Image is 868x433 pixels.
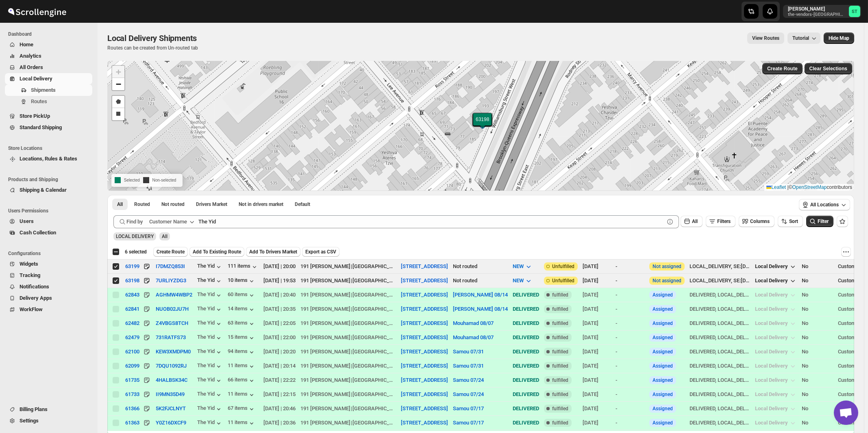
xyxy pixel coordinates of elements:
button: More actions [841,247,851,257]
button: 111 items [228,263,259,271]
button: Samou 07/24 [453,377,484,383]
div: 63198 [125,277,139,284]
div: The Yid [197,320,223,328]
span: All [162,234,168,239]
span: Delivery Apps [20,295,52,301]
button: 63198 [125,277,139,285]
span: Filters [717,219,731,224]
span: Simcha Trieger [849,6,860,17]
div: No [802,277,833,285]
button: 61735 [125,376,139,384]
button: Assigned [653,292,673,298]
span: Default [295,201,310,208]
a: Open chat [834,401,858,425]
button: 15 items [228,334,256,342]
span: Columns [750,219,770,224]
button: Not assigned [653,264,681,269]
span: WorkFlow [20,306,43,312]
span: Not in drivers market [239,201,283,208]
button: Un-claimable [234,199,288,210]
button: Sort [778,216,803,227]
button: All Orders [5,62,92,73]
button: Assigned [653,406,673,411]
button: All [112,199,128,210]
span: Standard Shipping [20,124,62,130]
button: Columns [739,216,774,227]
button: 61363 [125,419,139,427]
div: The Yid [197,291,223,299]
div: 191 [PERSON_NAME] [300,319,350,327]
span: | [788,184,789,190]
div: DELIVERED, LOCAL_DELIVERY, OUT_FOR_DELIVERY, PICKED_UP, SE:[DATE], SHIPMENT -> DELIVERED [690,319,750,327]
button: 63 items [228,320,256,328]
div: [GEOGRAPHIC_DATA] [352,262,396,271]
button: Shipping & Calendar [5,184,92,196]
span: Create Route [157,249,185,255]
span: Filter [818,219,829,224]
button: [PERSON_NAME] 08/14 [453,306,508,312]
button: 62479 [125,333,139,342]
div: No [802,319,833,327]
div: 61363 [125,420,139,426]
button: The Yid [197,277,223,285]
button: Settings [5,415,92,427]
button: 14 items [228,305,256,314]
div: | [300,305,396,313]
div: Customer Name [149,218,187,226]
div: [DATE] | 20:00 [263,262,296,271]
button: The Yid [197,419,223,427]
span: Create Route [767,65,798,72]
span: Local Delivery Shipments [107,33,197,43]
button: 67 items [228,405,256,413]
div: [DATE] [583,319,611,327]
div: Not routed [453,262,508,271]
button: NUOB02JU7H [156,306,189,312]
button: [STREET_ADDRESS] [401,277,448,284]
button: 63199 [125,262,139,271]
button: Tutorial [788,32,820,44]
button: 731RATFS73 [156,334,186,340]
span: Add To Drivers Market [249,249,297,255]
span: fulfilled [552,320,568,327]
div: [DATE] [583,262,611,271]
a: Zoom in [112,66,124,78]
button: Mouhamad 08/07 [453,334,494,340]
button: view route [747,32,784,44]
div: 11 items [228,391,256,399]
span: Local Delivery [20,76,52,82]
div: The Yid [197,362,223,370]
span: Tracking [20,272,40,278]
span: Unfulfilled [552,277,574,284]
div: 94 items [228,348,256,356]
button: Add To Existing Route [189,247,244,257]
button: All Locations [799,199,850,210]
p: [PERSON_NAME] [788,6,846,12]
span: All Locations [810,201,839,208]
div: - [616,291,644,299]
button: 4HALBSK34C [156,377,187,383]
button: Samou 07/17 [453,405,484,411]
span: Widgets [20,261,38,267]
div: 191 [PERSON_NAME] [300,333,350,342]
button: Samou 07/24 [453,391,484,397]
button: Assigned [653,349,673,355]
button: [STREET_ADDRESS] [401,263,448,269]
span: Analytics [20,53,41,59]
span: Sort [789,219,798,224]
div: 10 items [228,277,256,285]
div: [DATE] | 22:00 [263,333,296,342]
div: DELIVERED [513,319,539,327]
button: 61733 [125,390,139,398]
span: Local Delivery [755,263,788,269]
button: Samou 07/17 [453,420,484,426]
button: Analytics [5,50,92,62]
button: Y0Z16DXCF9 [156,420,186,426]
div: DELIVERED, LOCAL_DELIVERY, OUT_FOR_DELIVERY, PICKED_UP, SE:[DATE], SHIPMENT -> DELIVERED [690,305,750,313]
div: [GEOGRAPHIC_DATA] [352,319,396,327]
button: Cash Collection [5,227,92,238]
span: Notifications [20,284,49,290]
div: 62841 [125,306,139,312]
button: [STREET_ADDRESS] [401,391,448,397]
button: Samou 07/31 [453,349,484,355]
